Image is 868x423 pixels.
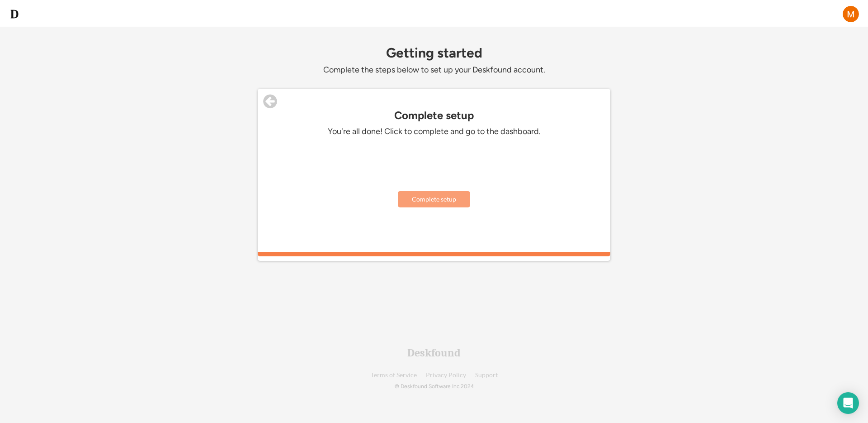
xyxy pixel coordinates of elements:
div: 100% [259,252,609,256]
div: Open Intercom Messenger [837,392,859,414]
div: Deskfound [407,347,461,358]
div: Complete setup [258,109,610,122]
a: Terms of Service [371,372,417,379]
div: Complete the steps below to set up your Deskfound account. [258,65,610,75]
img: d-whitebg.png [9,9,20,19]
div: Getting started [258,45,610,60]
a: Privacy Policy [426,372,466,379]
div: You're all done! Click to complete and go to the dashboard. [298,126,570,137]
a: Support [475,372,498,379]
button: Complete setup [398,191,470,207]
img: ACg8ocJERqPq2-bWUHftfwiy4xCrRqpJF0xoJbWZaBgxfkT6-5z5Ig=s96-c [843,6,859,22]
